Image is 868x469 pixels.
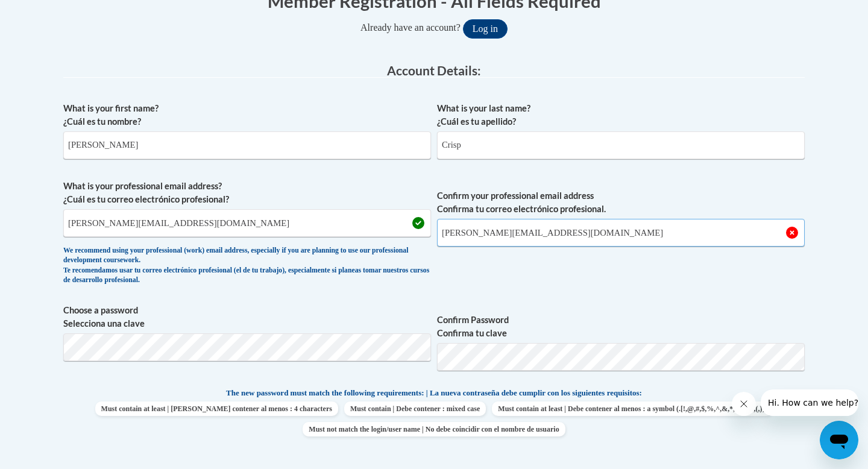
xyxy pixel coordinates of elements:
label: Confirm your professional email address Confirma tu correo electrónico profesional. [437,189,805,216]
input: Metadata input [63,131,431,159]
input: Metadata input [437,131,805,159]
input: Metadata input [63,209,431,237]
span: Must contain at least | [PERSON_NAME] contener al menos : 4 characters [95,401,338,416]
iframe: Close message [732,392,756,416]
span: Must contain at least | Debe contener al menos : a symbol (.[!,@,#,$,%,^,&,*,?,_,~,-,(,)]) [492,401,773,416]
span: The new password must match the following requirements: | La nueva contraseña debe cumplir con lo... [226,388,642,398]
label: What is your last name? ¿Cuál es tu apellido? [437,102,805,128]
label: Confirm Password Confirma tu clave [437,313,805,340]
iframe: Button to launch messaging window [820,421,858,459]
span: Must not match the login/user name | No debe coincidir con el nombre de usuario [303,422,565,436]
span: Must contain | Debe contener : mixed case [344,401,486,416]
span: Already have an account? [360,22,461,33]
iframe: Message from company [761,389,858,416]
label: What is your first name? ¿Cuál es tu nombre? [63,102,431,128]
span: Account Details: [387,63,481,78]
input: Required [437,219,805,247]
div: We recommend using your professional (work) email address, especially if you are planning to use ... [63,246,431,286]
button: Log in [463,19,508,39]
label: What is your professional email address? ¿Cuál es tu correo electrónico profesional? [63,180,431,206]
label: Choose a password Selecciona una clave [63,304,431,330]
